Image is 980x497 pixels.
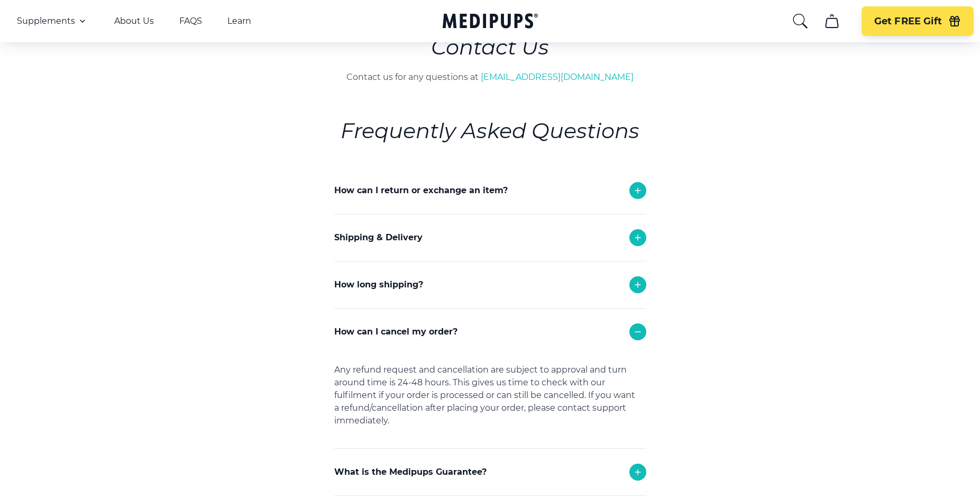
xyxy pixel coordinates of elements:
[17,15,89,28] button: Supplements
[179,16,202,26] a: FAQS
[443,11,538,33] a: Medipups
[334,326,457,338] p: How can I cancel my order?
[334,308,646,350] div: Each order takes 1-2 business days to be delivered.
[275,32,706,62] h1: Contact Us
[334,115,646,146] h6: Frequently Asked Questions
[275,71,706,84] p: Contact us for any questions at
[862,6,974,36] button: Get FREE Gift
[792,13,809,30] button: search
[334,355,646,448] div: Any refund request and cancellation are subject to approval and turn around time is 24-48 hours. ...
[227,16,251,26] a: Learn
[334,231,423,244] p: Shipping & Delivery
[334,466,487,478] p: What is the Medipups Guarantee?
[481,72,634,82] a: [EMAIL_ADDRESS][DOMAIN_NAME]
[114,16,154,26] a: About Us
[874,15,942,28] span: Get FREE Gift
[819,8,845,34] button: cart
[17,16,75,26] span: Supplements
[334,184,508,197] p: How can I return or exchange an item?
[334,278,423,291] p: How long shipping?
